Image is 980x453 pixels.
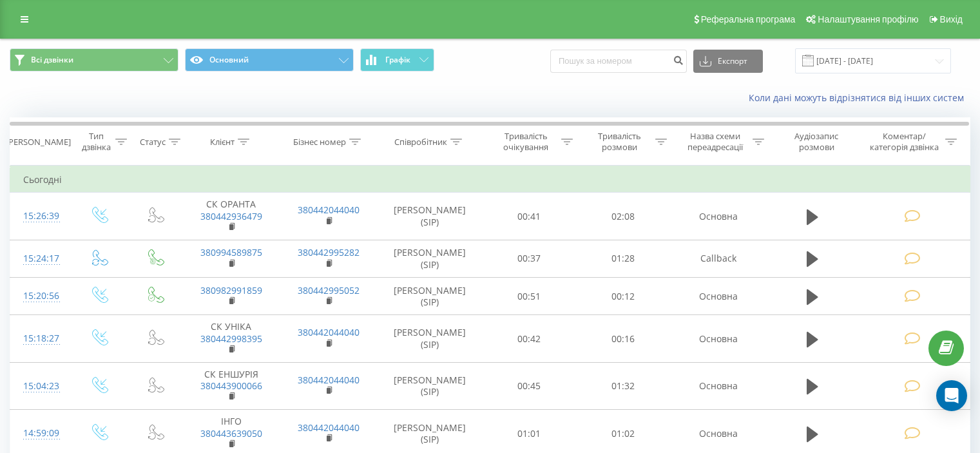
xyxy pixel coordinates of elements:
[867,131,942,153] div: Коментар/категорія дзвінка
[550,50,687,73] input: Пошук за номером
[81,131,111,153] div: Тип дзвінка
[576,240,669,277] td: 01:28
[693,50,763,73] button: Експорт
[298,284,360,296] a: 380442995052
[298,246,360,258] a: 380442995282
[669,193,767,240] td: Основна
[10,167,970,193] td: Сьогодні
[378,278,483,315] td: [PERSON_NAME] (SIP)
[669,315,767,363] td: Основна
[385,55,410,64] span: Графік
[682,131,749,153] div: Назва схеми переадресації
[182,193,280,240] td: СК ОРАНТА
[936,380,967,411] div: Open Intercom Messenger
[378,315,483,363] td: [PERSON_NAME] (SIP)
[940,14,963,24] span: Вихід
[483,278,576,315] td: 00:51
[23,204,57,229] div: 15:26:39
[483,240,576,277] td: 00:37
[23,421,57,446] div: 14:59:09
[200,333,262,345] a: 380442998395
[200,427,262,439] a: 380443639050
[298,421,360,434] a: 380442044040
[576,315,669,363] td: 00:16
[576,278,669,315] td: 00:12
[669,362,767,410] td: Основна
[494,131,559,153] div: Тривалість очікування
[576,362,669,410] td: 01:32
[140,137,166,148] div: Статус
[360,48,434,72] button: Графік
[576,193,669,240] td: 02:08
[378,240,483,277] td: [PERSON_NAME] (SIP)
[749,92,970,104] a: Коли дані можуть відрізнятися вiд інших систем
[669,240,767,277] td: Callback
[293,137,346,148] div: Бізнес номер
[182,315,280,363] td: СК УНІКА
[23,374,57,399] div: 15:04:23
[10,48,178,72] button: Всі дзвінки
[298,374,360,386] a: 380442044040
[23,284,57,309] div: 15:20:56
[779,131,854,153] div: Аудіозапис розмови
[483,362,576,410] td: 00:45
[818,14,918,24] span: Налаштування профілю
[31,55,73,65] span: Всі дзвінки
[378,193,483,240] td: [PERSON_NAME] (SIP)
[701,14,796,24] span: Реферальна програма
[200,380,262,392] a: 380443900066
[483,315,576,363] td: 00:42
[200,246,262,258] a: 380994589875
[394,137,447,148] div: Співробітник
[588,131,652,153] div: Тривалість розмови
[182,362,280,410] td: СК ЕНШУРІЯ
[669,278,767,315] td: Основна
[6,137,71,148] div: [PERSON_NAME]
[200,284,262,296] a: 380982991859
[298,204,360,216] a: 380442044040
[298,326,360,338] a: 380442044040
[23,246,57,271] div: 15:24:17
[23,326,57,351] div: 15:18:27
[378,362,483,410] td: [PERSON_NAME] (SIP)
[483,193,576,240] td: 00:41
[185,48,354,72] button: Основний
[200,210,262,222] a: 380442936479
[210,137,235,148] div: Клієнт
